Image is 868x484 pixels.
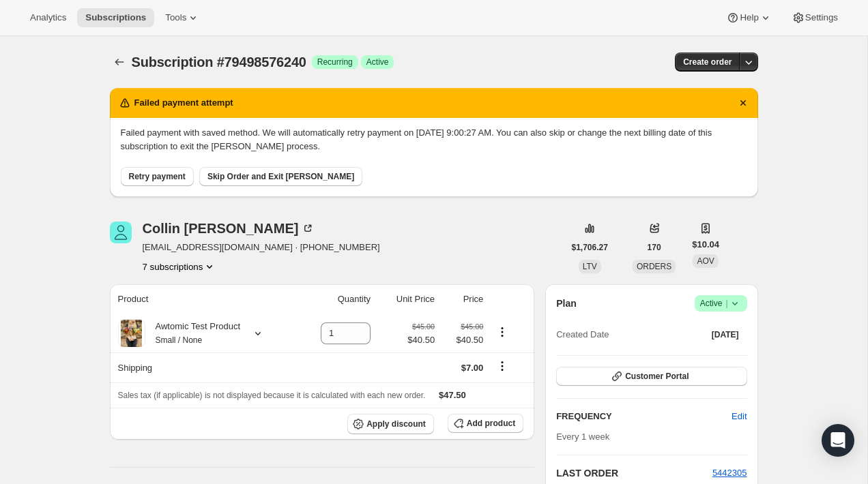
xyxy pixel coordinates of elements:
[85,12,146,23] span: Subscriptions
[556,466,712,480] h2: LAST ORDER
[683,57,732,67] span: Create order
[132,55,306,70] span: Subscription #79498576240
[165,12,186,23] span: Tools
[366,419,426,429] span: Apply discount
[740,12,758,23] span: Help
[564,238,616,257] button: $1,706.27
[648,242,661,253] span: 170
[118,391,426,400] span: Sales tax (if applicable) is not displayed because it is calculated with each new order.
[129,171,186,182] span: Retry payment
[461,363,484,373] span: $7.00
[491,324,513,339] button: Product actions
[783,8,846,27] button: Settings
[143,222,315,235] div: Collin [PERSON_NAME]
[110,284,295,314] th: Product
[583,262,597,271] span: LTV
[366,57,389,67] span: Active
[822,424,854,457] div: Open Intercom Messenger
[712,468,747,478] a: 5442305
[718,8,780,27] button: Help
[143,260,217,273] button: Product actions
[443,333,483,347] span: $40.50
[439,284,487,314] th: Price
[317,57,353,67] span: Recurring
[556,328,609,342] span: Created Date
[121,126,747,153] p: Failed payment with saved method. We will automatically retry payment on [DATE] 9:00:27 AM. You c...
[412,322,435,331] small: $45.00
[697,256,714,266] span: AOV
[77,8,154,27] button: Subscriptions
[207,171,354,182] span: Skip Order and Exit [PERSON_NAME]
[30,12,66,23] span: Analytics
[407,333,435,347] span: $40.50
[712,466,747,480] button: 5442305
[556,367,747,386] button: Customer Portal
[375,284,439,314] th: Unit Price
[467,418,515,429] span: Add product
[556,432,609,442] span: Every 1 week
[347,414,434,434] button: Apply discount
[439,390,466,400] span: $47.50
[723,406,755,427] button: Edit
[448,414,523,433] button: Add product
[725,298,727,309] span: |
[156,335,203,345] small: Small / None
[639,238,669,257] button: 170
[625,371,689,382] span: Customer Portal
[121,167,194,186] button: Retry payment
[734,93,753,112] button: Dismiss notification
[22,8,74,27] button: Analytics
[556,297,577,310] h2: Plan
[461,322,483,331] small: $45.00
[637,262,671,271] span: ORDERS
[143,241,380,254] span: [EMAIL_ADDRESS][DOMAIN_NAME] · [PHONE_NUMBER]
[157,8,208,27] button: Tools
[692,238,719,252] span: $10.04
[199,167,362,186] button: Skip Order and Exit [PERSON_NAME]
[110,352,295,382] th: Shipping
[572,242,608,253] span: $1,706.27
[712,329,739,340] span: [DATE]
[675,52,740,72] button: Create order
[556,410,732,423] h2: FREQUENCY
[110,222,132,243] span: Collin McMahon
[145,320,241,347] div: Awtomic Test Product
[134,96,233,110] h2: Failed payment attempt
[295,284,375,314] th: Quantity
[805,12,838,23] span: Settings
[700,297,742,310] span: Active
[704,325,747,344] button: [DATE]
[491,359,513,374] button: Shipping actions
[732,410,747,423] span: Edit
[110,52,129,72] button: Subscriptions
